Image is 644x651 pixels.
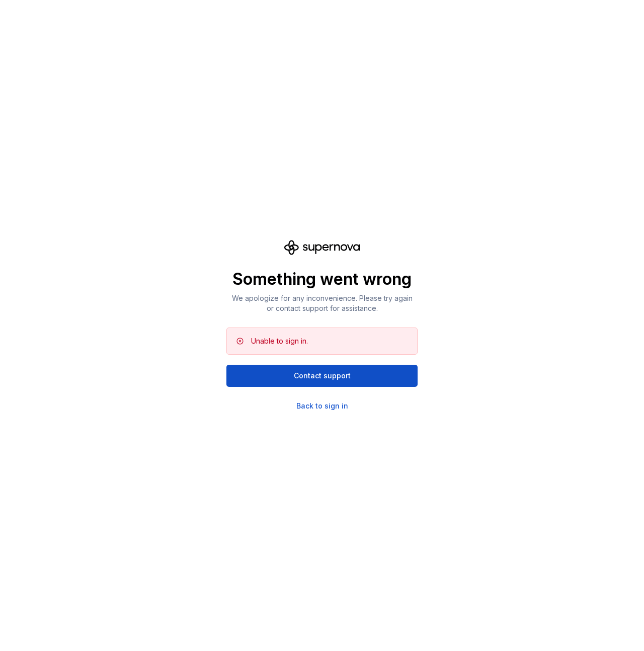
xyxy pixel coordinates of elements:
[251,336,308,346] div: Unable to sign in.
[226,269,418,289] p: Something went wrong
[226,293,418,313] p: We apologize for any inconvenience. Please try again or contact support for assistance.
[296,401,348,411] a: Back to sign in
[226,365,418,387] button: Contact support
[294,371,351,381] span: Contact support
